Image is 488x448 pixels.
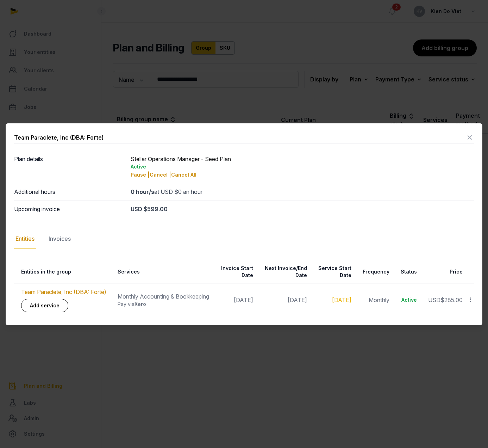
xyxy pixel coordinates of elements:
div: Stellar Operations Manager - Seed Plan [131,155,474,179]
dt: Plan details [14,155,125,179]
th: Status [394,260,421,283]
td: Monthly [356,283,394,317]
th: Frequency [356,260,394,283]
div: Invoices [47,229,72,249]
div: Team Paraclete, Inc (DBA: Forte) [14,133,104,142]
nav: Tabs [14,229,474,249]
a: [DATE] [332,296,351,303]
div: Active [131,163,474,170]
span: Pause | [131,172,150,178]
span: Xero [134,301,146,307]
div: Monthly Accounting & Bookkeeping [118,292,209,301]
span: $285.00 [440,296,463,303]
span: Cancel All [171,172,196,178]
div: USD $599.00 [131,205,474,213]
a: Team Paraclete, Inc (DBA: Forte) [21,288,106,295]
th: Price [421,260,467,283]
th: Service Start Date [311,260,356,283]
div: at USD $0 an hour [131,188,474,196]
th: Next Invoice/End Date [257,260,311,283]
td: [DATE] [213,283,257,317]
div: Entities [14,229,36,249]
strong: 0 hour/s [131,188,154,195]
span: USD [428,296,440,303]
th: Entities in the group [14,260,111,283]
div: Active [401,296,417,303]
div: Pay via [118,301,209,308]
a: Add service [21,299,68,312]
dt: Upcoming invoice [14,205,125,213]
th: Services [111,260,213,283]
dt: Additional hours [14,188,125,196]
span: Cancel | [150,172,171,178]
th: Invoice Start Date [213,260,257,283]
span: [DATE] [288,296,307,303]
